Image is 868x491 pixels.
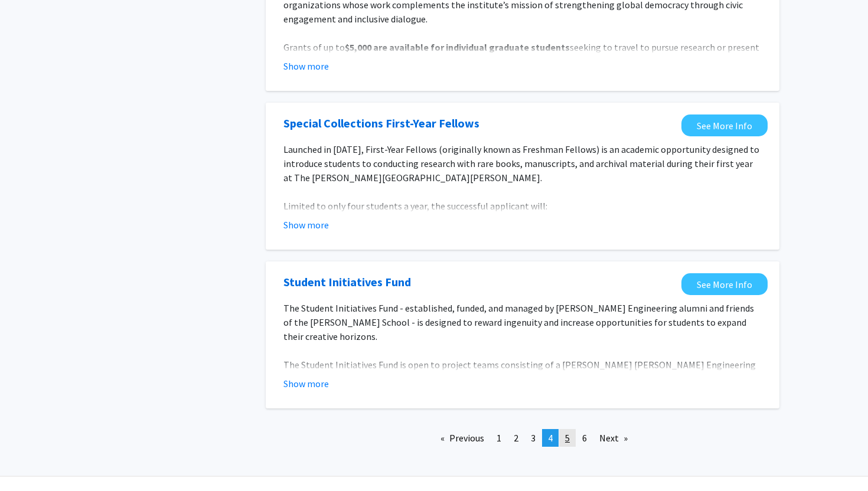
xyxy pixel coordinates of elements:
p: The Student Initiatives Fund - established, funded, and managed by [PERSON_NAME] Engineering alum... [283,301,762,343]
p: Limited to only four students a year, the successful applicant will: [283,199,762,213]
a: Opens in a new tab [283,273,411,291]
span: 2 [514,432,518,444]
button: Show more [283,59,329,73]
button: Show more [283,377,329,391]
a: Opens in a new tab [681,114,768,136]
a: Opens in a new tab [681,273,768,295]
span: Grants of up to [283,41,345,53]
span: 1 [497,432,501,444]
a: Previous page [435,429,490,447]
span: The Student Initiatives Fund is open to project teams consisting of a [PERSON_NAME] [PERSON_NAME]... [283,359,757,441]
span: 3 [531,432,536,444]
strong: $5,000 are available for individual graduate students [345,41,570,53]
ul: Pagination [266,429,779,447]
button: Show more [283,218,329,232]
span: 4 [548,432,553,444]
a: Next page [593,429,634,447]
a: Opens in a new tab [283,114,479,132]
span: 5 [565,432,570,444]
iframe: Chat [9,438,50,482]
span: 6 [582,432,587,444]
p: Launched in [DATE], First-Year Fellows (originally known as Freshman Fellows) is an academic oppo... [283,142,762,185]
